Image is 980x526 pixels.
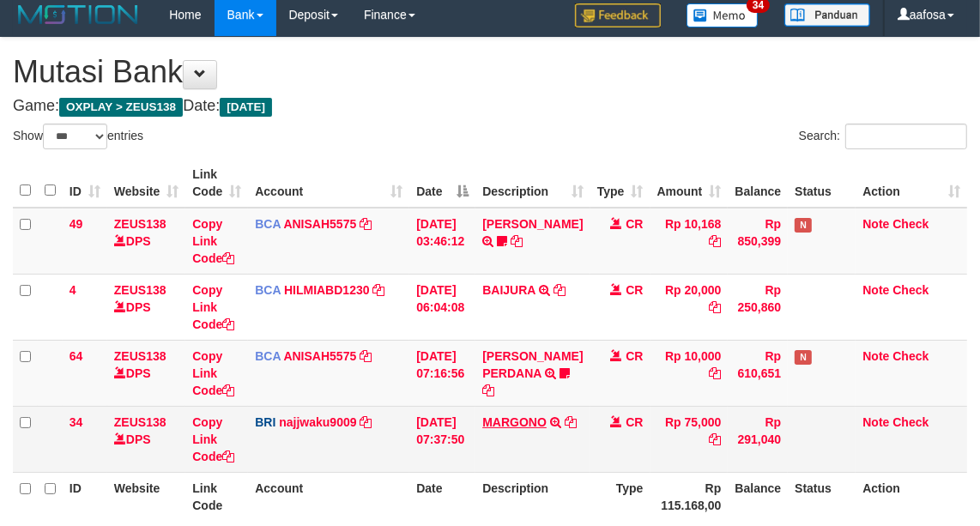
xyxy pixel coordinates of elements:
[788,159,856,208] th: Status
[482,415,547,429] a: MARGONO
[784,3,870,27] img: panduan.png
[626,217,643,231] span: CR
[892,349,929,363] a: Check
[590,472,650,521] th: Type
[709,432,721,446] a: Copy Rp 75,000 to clipboard
[283,349,356,363] a: ANISAH5575
[862,217,889,231] a: Note
[795,218,812,233] span: Has Note
[360,349,372,363] a: Copy ANISAH5575 to clipboard
[845,124,967,149] input: Search:
[590,159,650,208] th: Type: activate to sort column ascending
[192,349,234,397] a: Copy Link Code
[248,472,409,521] th: Account
[650,159,729,208] th: Amount: activate to sort column ascending
[511,234,523,248] a: Copy INA PAUJANAH to clipboard
[892,217,929,231] a: Check
[70,283,76,297] span: 4
[709,366,721,380] a: Copy Rp 10,000 to clipboard
[728,159,788,208] th: Balance
[13,2,143,27] img: MOTION_logo.png
[360,415,372,429] a: Copy najjwaku9009 to clipboard
[192,415,234,463] a: Copy Link Code
[728,208,788,275] td: Rp 850,399
[788,472,856,521] th: Status
[728,340,788,406] td: Rp 610,651
[13,55,967,89] h1: Mutasi Bank
[728,406,788,472] td: Rp 291,040
[107,159,185,208] th: Website: activate to sort column ascending
[650,208,729,275] td: Rp 10,168
[728,472,788,521] th: Balance
[114,283,166,297] a: ZEUS138
[284,283,370,297] a: HILMIABD1230
[409,406,475,472] td: [DATE] 07:37:50
[63,159,107,208] th: ID: activate to sort column ascending
[409,159,475,208] th: Date: activate to sort column descending
[114,217,166,231] a: ZEUS138
[482,217,583,231] a: [PERSON_NAME]
[70,415,83,429] span: 34
[255,415,275,429] span: BRI
[650,274,729,340] td: Rp 20,000
[650,472,729,521] th: Rp 115.168,00
[799,124,967,149] label: Search:
[279,415,356,429] a: najjwaku9009
[626,283,643,297] span: CR
[892,283,929,297] a: Check
[283,217,356,231] a: ANISAH5575
[248,159,409,208] th: Account: activate to sort column ascending
[13,98,967,115] h4: Game: Date:
[63,472,107,521] th: ID
[482,349,583,380] a: [PERSON_NAME] PERDANA
[255,349,281,363] span: BCA
[626,349,643,363] span: CR
[107,472,185,521] th: Website
[709,300,721,314] a: Copy Rp 20,000 to clipboard
[862,349,889,363] a: Note
[892,415,929,429] a: Check
[70,349,83,363] span: 64
[192,283,234,331] a: Copy Link Code
[862,283,889,297] a: Note
[575,3,661,27] img: Feedback.jpg
[862,415,889,429] a: Note
[475,472,590,521] th: Description
[650,340,729,406] td: Rp 10,000
[114,415,166,429] a: ZEUS138
[650,406,729,472] td: Rp 75,000
[372,283,384,297] a: Copy HILMIABD1230 to clipboard
[565,415,577,429] a: Copy MARGONO to clipboard
[795,350,812,365] span: Has Note
[709,234,721,248] a: Copy Rp 10,168 to clipboard
[728,274,788,340] td: Rp 250,860
[107,406,185,472] td: DPS
[360,217,372,231] a: Copy ANISAH5575 to clipboard
[409,274,475,340] td: [DATE] 06:04:08
[107,208,185,275] td: DPS
[554,283,566,297] a: Copy BAIJURA to clipboard
[13,124,143,149] label: Show entries
[856,159,967,208] th: Action: activate to sort column ascending
[687,3,759,27] img: Button%20Memo.svg
[70,217,83,231] span: 49
[475,159,590,208] th: Description: activate to sort column ascending
[59,98,183,117] span: OXPLAY > ZEUS138
[107,274,185,340] td: DPS
[482,283,535,297] a: BAIJURA
[220,98,272,117] span: [DATE]
[482,384,494,397] a: Copy REZA NING PERDANA to clipboard
[185,472,248,521] th: Link Code
[856,472,967,521] th: Action
[185,159,248,208] th: Link Code: activate to sort column ascending
[114,349,166,363] a: ZEUS138
[43,124,107,149] select: Showentries
[409,340,475,406] td: [DATE] 07:16:56
[626,415,643,429] span: CR
[255,283,281,297] span: BCA
[192,217,234,265] a: Copy Link Code
[255,217,281,231] span: BCA
[409,472,475,521] th: Date
[409,208,475,275] td: [DATE] 03:46:12
[107,340,185,406] td: DPS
